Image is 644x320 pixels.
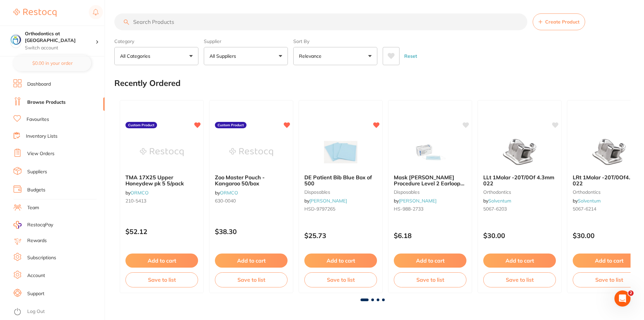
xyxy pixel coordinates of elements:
[215,254,288,268] button: Add to cart
[394,232,466,239] p: $6.18
[27,99,66,106] a: Browse Products
[399,198,437,204] a: [PERSON_NAME]
[293,47,377,65] button: Relevance
[299,53,324,59] p: Relevance
[394,272,466,287] button: Save to list
[13,221,22,229] img: RestocqPay
[27,290,44,297] a: Support
[319,135,363,169] img: DE Patient Bib Blue Box of 500
[587,135,631,169] img: LRt 1Molar -20T/0Of4.3mm 022
[215,190,238,196] span: by
[27,272,45,279] a: Account
[394,254,466,268] button: Add to cart
[483,206,556,212] small: 5067-6203
[483,174,556,187] b: LLt 1Molar -20T/0Of 4.3mm 022
[394,174,466,187] b: Mask HENRY SCHEIN Procedure Level 2 Earloop Blue Box 50
[25,45,96,51] p: Switch account
[573,198,601,204] span: by
[114,79,181,88] h2: Recently Ordered
[483,232,556,239] p: $30.00
[483,254,556,268] button: Add to cart
[27,222,53,228] span: RestocqPay
[130,190,149,196] a: ORMCO
[114,13,527,30] input: Search Products
[483,198,511,204] span: by
[25,31,96,44] h4: Orthodontics at Penrith
[483,272,556,287] button: Save to list
[309,198,347,204] a: [PERSON_NAME]
[402,47,419,65] button: Reset
[304,232,377,239] p: $25.73
[215,122,247,129] label: Custom Product
[125,228,198,235] p: $52.12
[304,198,347,204] span: by
[13,9,56,17] img: Restocq Logo
[204,47,288,65] button: All Suppliers
[125,198,198,203] small: 210-5413
[394,189,466,195] small: disposables
[114,47,198,65] button: All Categories
[533,13,585,30] button: Create Product
[545,19,579,25] span: Create Product
[114,38,198,44] label: Category
[483,189,556,195] small: orthodontics
[215,272,288,287] button: Save to list
[215,174,288,187] b: Zoo Master Pouch - Kangaroo 50/box
[293,38,377,44] label: Sort By
[27,116,49,123] a: Favourites
[27,308,45,315] a: Log Out
[488,198,511,204] a: Solventum
[125,254,198,268] button: Add to cart
[614,290,631,307] iframe: Intercom live chat
[27,187,45,193] a: Budgets
[304,254,377,268] button: Add to cart
[304,206,377,212] small: HSD-9797265
[125,272,198,287] button: Save to list
[304,272,377,287] button: Save to list
[125,190,149,196] span: by
[394,198,437,204] span: by
[27,204,39,211] a: Team
[304,174,377,187] b: DE Patient Bib Blue Box of 500
[498,135,541,169] img: LLt 1Molar -20T/0Of 4.3mm 022
[210,53,239,59] p: All Suppliers
[27,255,56,261] a: Subscriptions
[13,307,103,317] button: Log Out
[10,34,21,45] img: Orthodontics at Penrith
[215,228,288,235] p: $38.30
[13,55,91,71] button: $0.00 in your order
[408,135,452,169] img: Mask HENRY SCHEIN Procedure Level 2 Earloop Blue Box 50
[13,5,56,20] a: Restocq Logo
[215,198,288,203] small: 630-0040
[27,237,47,244] a: Rewards
[628,290,634,296] span: 2
[394,206,466,212] small: HS-988-2733
[27,169,47,175] a: Suppliers
[27,150,54,157] a: View Orders
[304,189,377,195] small: disposables
[27,81,51,88] a: Dashboard
[229,135,273,169] img: Zoo Master Pouch - Kangaroo 50/box
[125,122,157,129] label: Custom Product
[578,198,601,204] a: Solventum
[204,38,288,44] label: Supplier
[140,135,184,169] img: TMA 17X25 Upper Honeydew pk 5 5/pack
[120,53,153,59] p: All Categories
[26,133,58,140] a: Inventory Lists
[13,221,53,229] a: RestocqPay
[220,190,238,196] a: ORMCO
[125,174,198,187] b: TMA 17X25 Upper Honeydew pk 5 5/pack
